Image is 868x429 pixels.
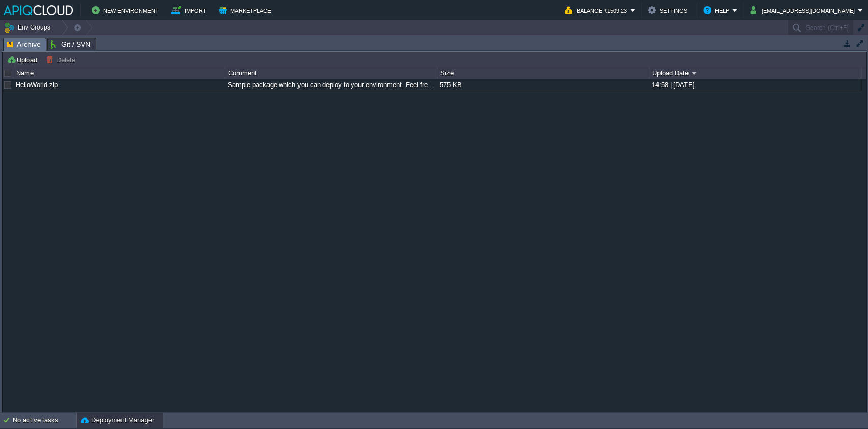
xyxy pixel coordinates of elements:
[650,67,861,79] div: Upload Date
[81,415,154,425] button: Deployment Manager
[226,67,437,79] div: Comment
[13,412,76,428] div: No active tasks
[7,38,41,51] span: Archive
[14,67,225,79] div: Name
[46,55,78,64] button: Delete
[437,79,648,91] div: 575 KB
[4,5,73,15] img: APIQCloud
[7,55,40,64] button: Upload
[648,4,691,16] button: Settings
[16,81,58,89] a: HelloWorld.zip
[219,4,274,16] button: Marketplace
[171,4,209,16] button: Import
[225,79,436,91] div: Sample package which you can deploy to your environment. Feel free to delete and upload a package...
[565,4,630,16] button: Balance ₹1509.23
[438,67,649,79] div: Size
[4,20,54,35] button: Env Groups
[750,4,858,16] button: [EMAIL_ADDRESS][DOMAIN_NAME]
[51,38,91,50] span: Git / SVN
[703,4,732,16] button: Help
[649,79,860,91] div: 14:58 | [DATE]
[92,4,162,16] button: New Environment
